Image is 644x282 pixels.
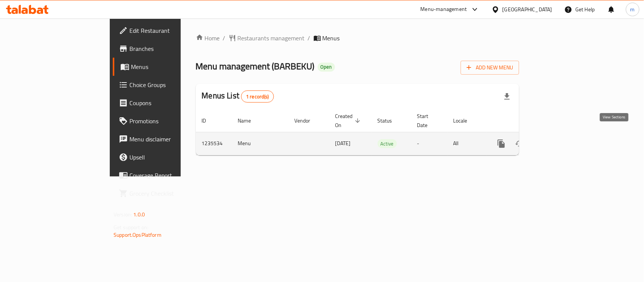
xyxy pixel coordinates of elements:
span: Branches [129,44,211,53]
a: Choice Groups [113,76,217,94]
span: Get support on: [114,222,148,232]
span: Grocery Checklist [129,189,211,198]
span: Menu management ( BARBEKU ) [196,58,315,75]
span: Open [318,64,335,70]
span: m [630,5,635,14]
td: Menu [232,132,289,155]
span: Restaurants management [238,34,305,43]
button: Add New Menu [461,61,519,75]
span: Choice Groups [129,80,211,89]
h2: Menus List [202,90,274,103]
td: - [411,132,447,155]
li: / [308,34,310,43]
span: Locale [453,116,477,125]
span: Menus [131,62,211,71]
div: Menu-management [421,5,467,14]
span: Version: [114,210,132,219]
a: Menus [113,58,217,76]
span: Vendor [295,116,320,125]
span: Coverage Report [129,171,211,180]
nav: breadcrumb [196,34,519,43]
span: Promotions [129,116,211,126]
div: Export file [498,87,516,106]
span: Name [238,116,261,125]
a: Coverage Report [113,166,217,184]
span: Edit Restaurant [129,26,211,35]
a: Promotions [113,112,217,130]
div: Total records count [241,90,274,103]
a: Coupons [113,94,217,112]
th: Actions [486,109,571,132]
span: Created On [335,112,363,130]
a: Branches [113,40,217,58]
span: ID [202,116,216,125]
span: Status [378,116,402,125]
span: Start Date [417,112,438,130]
a: Upsell [113,148,217,166]
td: All [447,132,486,155]
table: enhanced table [196,109,571,155]
span: Menus [323,34,340,43]
a: Menu disclaimer [113,130,217,148]
div: Open [318,63,335,72]
a: Support.OpsPlatform [114,230,161,240]
a: Restaurants management [229,34,305,43]
button: Change Status [510,135,529,153]
button: more [492,135,510,153]
span: 1.0.0 [133,210,145,219]
a: Edit Restaurant [113,21,217,40]
span: Upsell [129,153,211,162]
span: Coupons [129,98,211,107]
span: Active [378,139,397,148]
div: [GEOGRAPHIC_DATA] [503,5,552,14]
a: Grocery Checklist [113,184,217,202]
span: [DATE] [335,138,351,148]
span: Add New Menu [467,63,513,72]
span: 1 record(s) [241,93,274,100]
li: / [223,34,226,43]
span: Menu disclaimer [129,135,211,144]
